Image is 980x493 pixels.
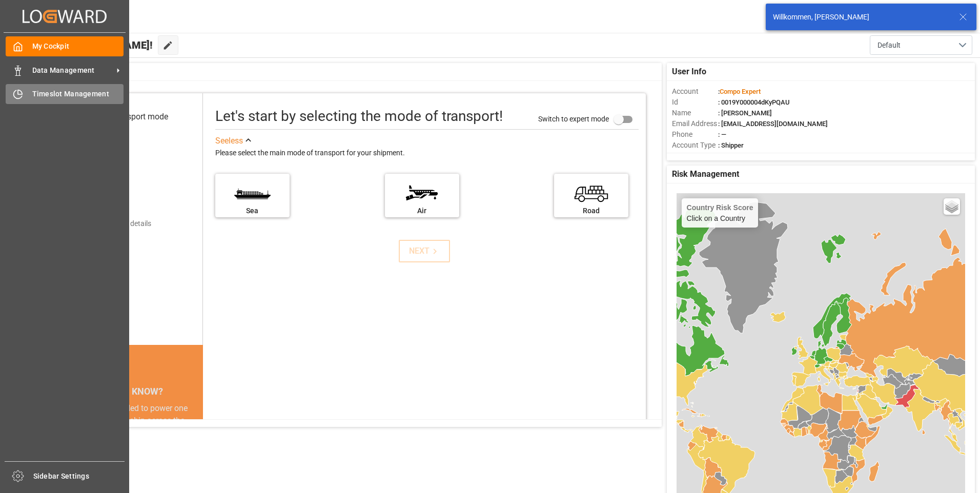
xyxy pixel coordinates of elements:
span: Hello [PERSON_NAME]! [43,35,153,55]
span: : — [718,131,726,138]
span: Email Address [672,118,718,129]
span: Account [672,86,718,97]
div: Road [559,206,623,216]
span: My Cockpit [32,41,124,52]
div: Air [390,206,454,216]
span: Account Type [672,140,718,151]
span: Risk Management [672,168,739,180]
span: Default [877,40,901,51]
span: : [718,88,761,95]
div: Add shipping details [87,218,151,229]
a: Timeslot Management [6,84,124,104]
div: Click on a Country [687,203,753,222]
button: next slide / item [189,402,203,488]
div: See less [215,135,243,147]
div: Please select the main mode of transport for your shipment. [215,147,639,159]
div: Sea [220,206,284,216]
span: Phone [672,129,718,140]
div: NEXT [409,245,440,257]
span: Name [672,108,718,118]
button: open menu [870,35,972,55]
div: Willkommen, [PERSON_NAME] [773,12,949,23]
span: Timeslot Management [32,89,124,99]
h4: Country Risk Score [687,203,753,212]
span: : [PERSON_NAME] [718,109,772,117]
span: : Shipper [718,141,744,149]
span: Id [672,97,718,108]
span: Compo Expert [720,88,761,95]
div: Let's start by selecting the mode of transport! [215,106,503,127]
button: NEXT [399,240,450,262]
span: : [EMAIL_ADDRESS][DOMAIN_NAME] [718,120,828,128]
span: Switch to expert mode [538,114,609,122]
span: User Info [672,66,706,78]
span: Data Management [32,65,113,76]
a: My Cockpit [6,36,124,56]
a: Layers [944,198,960,215]
span: Sidebar Settings [33,471,125,482]
span: : 0019Y000004dKyPQAU [718,98,790,106]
